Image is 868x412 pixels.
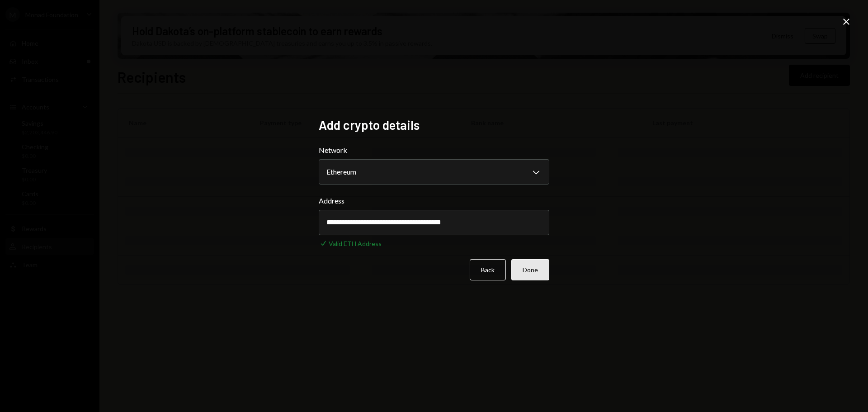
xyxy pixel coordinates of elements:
div: Valid ETH Address [329,239,382,248]
label: Address [319,195,549,206]
h2: Add crypto details [319,116,549,134]
button: Network [319,159,549,185]
button: Back [470,259,506,280]
button: Done [511,259,549,280]
label: Network [319,145,549,156]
